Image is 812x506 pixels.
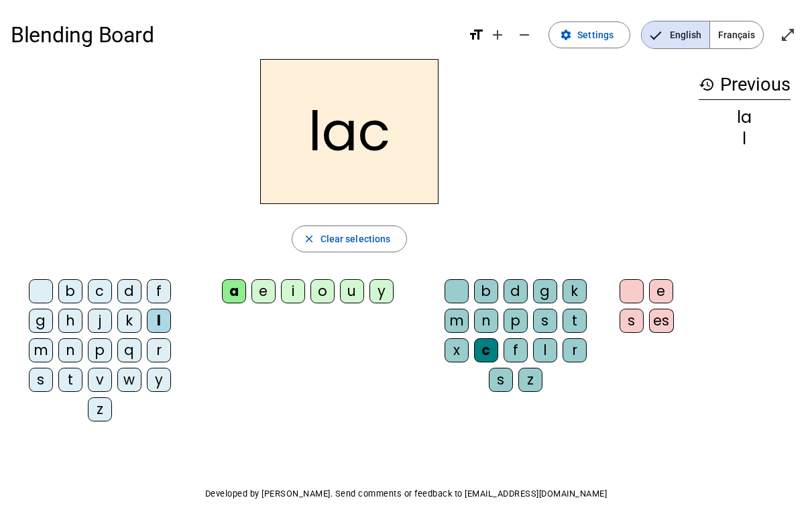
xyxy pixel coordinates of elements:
[292,225,408,252] button: Clear selections
[147,338,171,362] div: r
[563,279,587,303] div: k
[560,29,572,41] mat-icon: settings
[780,27,796,43] mat-icon: open_in_full
[251,279,276,303] div: e
[489,368,513,392] div: s
[58,368,82,392] div: t
[260,59,439,204] h2: lac
[88,338,112,362] div: p
[11,13,457,56] h1: Blending Board
[147,279,171,303] div: f
[699,77,715,93] mat-icon: history
[222,279,246,303] div: a
[321,231,391,247] span: Clear selections
[642,21,709,48] span: English
[88,397,112,421] div: z
[504,338,528,362] div: f
[710,21,763,48] span: Français
[474,338,498,362] div: c
[147,368,171,392] div: y
[548,21,630,48] button: Settings
[518,368,542,392] div: z
[774,21,801,48] button: Enter full screen
[88,309,112,333] div: j
[117,279,141,303] div: d
[88,279,112,303] div: c
[29,368,53,392] div: s
[29,338,53,362] div: m
[468,27,484,43] mat-icon: format_size
[58,338,82,362] div: n
[58,279,82,303] div: b
[516,27,532,43] mat-icon: remove
[474,309,498,333] div: n
[504,309,528,333] div: p
[474,279,498,303] div: b
[563,309,587,333] div: t
[533,309,557,333] div: s
[117,368,141,392] div: w
[649,279,673,303] div: e
[117,338,141,362] div: q
[649,309,674,333] div: es
[369,279,394,303] div: y
[620,309,644,333] div: s
[699,109,791,125] div: la
[147,309,171,333] div: l
[445,338,469,362] div: x
[58,309,82,333] div: h
[281,279,305,303] div: i
[533,338,557,362] div: l
[699,131,791,147] div: l
[699,70,791,100] h3: Previous
[504,279,528,303] div: d
[11,486,801,502] p: Developed by [PERSON_NAME]. Send comments or feedback to [EMAIL_ADDRESS][DOMAIN_NAME]
[577,27,614,43] span: Settings
[340,279,364,303] div: u
[484,21,511,48] button: Increase font size
[303,233,315,245] mat-icon: close
[533,279,557,303] div: g
[489,27,506,43] mat-icon: add
[641,21,764,49] mat-button-toggle-group: Language selection
[563,338,587,362] div: r
[29,309,53,333] div: g
[511,21,538,48] button: Decrease font size
[310,279,335,303] div: o
[117,309,141,333] div: k
[88,368,112,392] div: v
[445,309,469,333] div: m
